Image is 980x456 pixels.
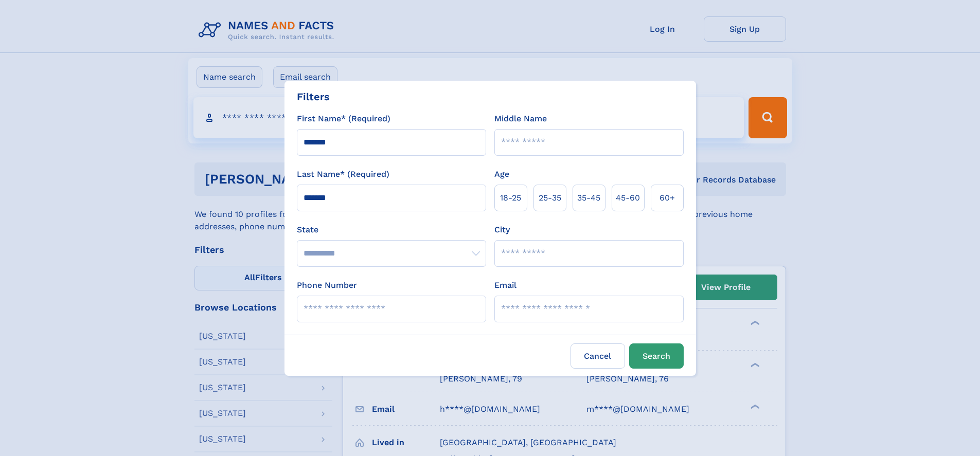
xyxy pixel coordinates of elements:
[660,192,675,204] span: 60+
[539,192,561,204] span: 25‑35
[500,192,521,204] span: 18‑25
[616,192,640,204] span: 45‑60
[297,168,389,180] label: Last Name* (Required)
[577,192,600,204] span: 35‑45
[297,224,486,236] label: State
[494,224,510,236] label: City
[494,168,509,180] label: Age
[571,343,625,369] label: Cancel
[297,279,357,291] label: Phone Number
[494,113,547,125] label: Middle Name
[629,343,684,369] button: Search
[297,89,330,104] div: Filters
[297,113,390,125] label: First Name* (Required)
[494,279,516,291] label: Email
